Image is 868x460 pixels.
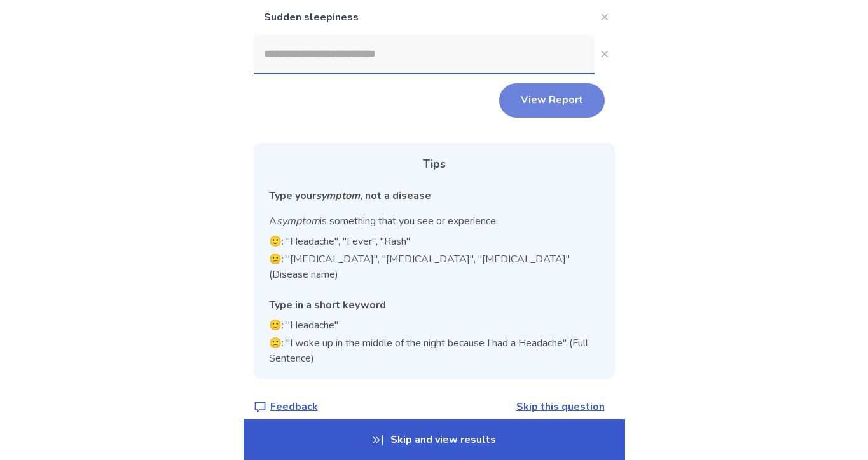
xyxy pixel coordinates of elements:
p: 🙂: "Headache" [269,318,600,333]
a: Feedback [254,399,318,414]
p: Skip and view results [244,419,625,460]
a: Skip this question [516,400,605,414]
div: Type in a short keyword [269,297,600,313]
button: View Report [499,83,605,118]
input: Close [254,35,595,73]
i: symptom [316,189,360,203]
p: 🙁: "I woke up in the middle of the night because I had a Headache" (Full Sentence) [269,335,600,366]
p: 🙂: "Headache", "Fever", "Rash" [269,234,600,249]
i: symptom [277,214,320,228]
p: A is something that you see or experience. [269,213,600,229]
p: Feedback [270,399,318,414]
button: Close [595,44,615,64]
p: 🙁: "[MEDICAL_DATA]", "[MEDICAL_DATA]", "[MEDICAL_DATA]" (Disease name) [269,252,600,282]
button: Close [595,7,615,27]
div: Type your , not a disease [269,188,600,203]
div: Tips [269,156,600,173]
